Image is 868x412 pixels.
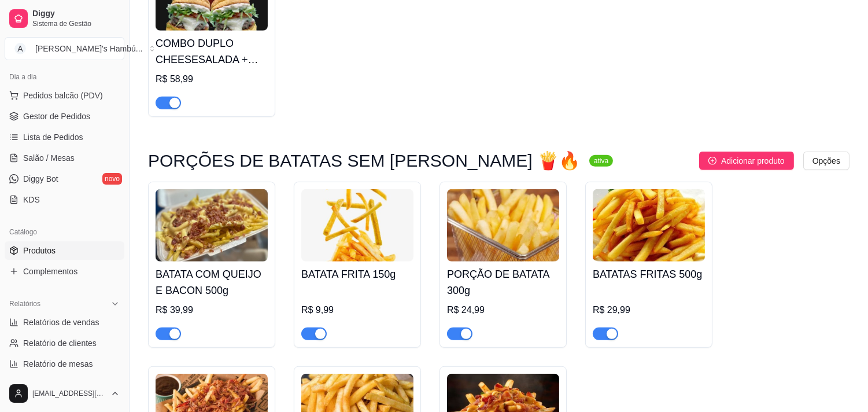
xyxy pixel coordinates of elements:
span: Diggy Bot [23,173,58,185]
span: Gestor de Pedidos [23,111,90,122]
span: A [14,43,26,54]
span: Relatórios de vendas [23,317,99,328]
div: R$ 29,99 [593,303,705,317]
span: Produtos [23,245,56,256]
a: Complementos [5,262,124,281]
h4: BATATAS FRITAS 500g [593,266,705,282]
span: Relatórios [9,299,40,308]
span: Pedidos balcão (PDV) [23,90,103,101]
h4: BATATA COM QUEIJO E BACON 500g [156,266,268,299]
sup: ativa [589,155,613,167]
a: Salão / Mesas [5,149,124,167]
span: Diggy [32,9,120,19]
div: [PERSON_NAME]'s Hambú ... [35,43,143,54]
span: KDS [23,194,40,205]
span: Sistema de Gestão [32,19,120,28]
a: Relatório de clientes [5,334,124,352]
div: R$ 58,99 [156,72,268,86]
span: Adicionar produto [721,154,785,167]
span: [EMAIL_ADDRESS][DOMAIN_NAME] [32,389,106,398]
h4: COMBO DUPLO CHEESESALADA + (BATATA + REFRIGERANTE 1,5L) [156,35,268,68]
div: R$ 9,99 [301,303,413,317]
button: [EMAIL_ADDRESS][DOMAIN_NAME] [5,380,124,407]
div: Dia a dia [5,68,124,86]
a: Produtos [5,241,124,260]
button: Select a team [5,37,124,60]
a: KDS [5,190,124,209]
a: Lista de Pedidos [5,128,124,146]
h3: PORÇÕES DE BATATAS SEM [PERSON_NAME] 🍟🔥 [148,154,580,168]
img: product-image [447,189,559,262]
button: Pedidos balcão (PDV) [5,86,124,105]
span: plus-circle [708,157,716,165]
h4: BATATA FRITA 150g [301,266,413,282]
button: Adicionar produto [699,152,794,170]
div: R$ 39,99 [156,303,268,317]
img: product-image [301,189,413,262]
img: product-image [156,189,268,262]
div: R$ 24,99 [447,303,559,317]
img: product-image [593,189,705,262]
span: Lista de Pedidos [23,131,83,143]
span: Salão / Mesas [23,152,75,164]
a: Diggy Botnovo [5,170,124,188]
div: Catálogo [5,223,124,241]
a: Relatórios de vendas [5,313,124,332]
span: Relatório de mesas [23,358,93,370]
button: Opções [803,152,849,170]
a: Gestor de Pedidos [5,107,124,126]
span: Opções [812,154,840,167]
a: Relatório de mesas [5,355,124,373]
span: Relatório de clientes [23,337,97,349]
h4: PORÇÃO DE BATATA 300g [447,266,559,299]
span: Complementos [23,266,77,277]
a: DiggySistema de Gestão [5,5,124,32]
